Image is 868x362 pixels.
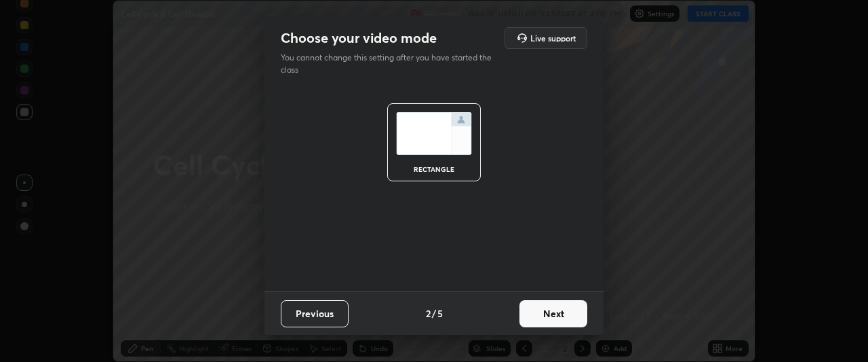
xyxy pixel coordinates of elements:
button: Previous [281,300,349,327]
h5: Live support [530,34,576,42]
h4: 2 [426,306,431,321]
h4: / [432,306,436,321]
h2: Choose your video mode [281,29,437,47]
img: normalScreenIcon.ae25ed63.svg [396,112,472,155]
div: rectangle [407,166,461,173]
p: You cannot change this setting after you have started the class [281,52,500,76]
h4: 5 [437,306,443,321]
button: Next [519,300,587,327]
